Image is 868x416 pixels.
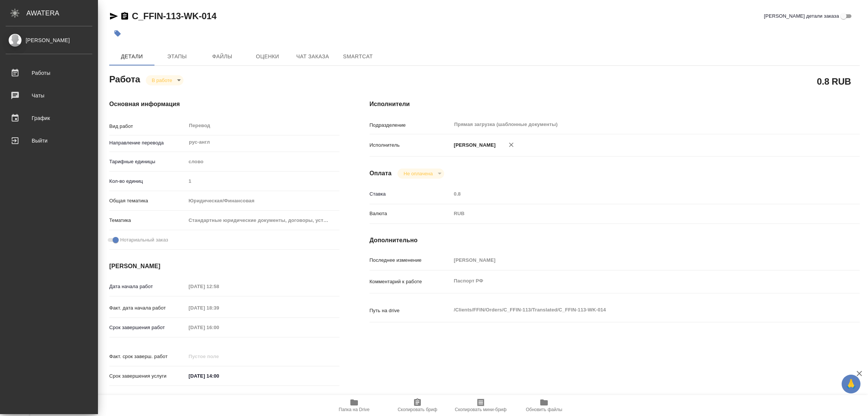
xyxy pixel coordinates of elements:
[109,283,186,290] p: Дата начала работ
[503,137,520,153] button: Удалить исполнителя
[401,170,435,177] button: Не оплачена
[2,86,96,105] a: Чаты
[132,11,217,21] a: C_FFIN-113-WK-014
[109,123,186,130] p: Вид работ
[109,25,126,42] button: Добавить тэг
[2,131,96,150] a: Выйти
[455,407,506,412] span: Скопировать мини-бриф
[339,407,370,412] span: Папка на Drive
[451,275,819,287] textarea: Паспорт РФ
[386,395,449,416] button: Скопировать бриф
[2,64,96,82] a: Работы
[186,155,339,168] div: слово
[109,12,118,21] button: Скопировать ссылку для ЯМессенджера
[186,281,252,292] input: Пустое поле
[451,141,496,149] p: [PERSON_NAME]
[370,210,451,217] p: Валюта
[109,262,339,271] h4: [PERSON_NAME]
[370,169,392,178] h4: Оплата
[6,36,92,44] div: [PERSON_NAME]
[204,52,240,61] span: Файлы
[370,278,451,285] p: Комментарий к работе
[6,135,92,146] div: Выйти
[150,77,174,84] button: В работе
[340,52,376,61] span: SmartCat
[109,304,186,312] p: Факт. дата начала работ
[249,52,286,61] span: Оценки
[764,12,839,20] span: [PERSON_NAME] детали заказа
[451,188,819,199] input: Пустое поле
[451,304,819,316] textarea: /Clients/FFIN/Orders/C_FFIN-113/Translated/C_FFIN-113-WK-014
[370,100,860,109] h4: Исполнители
[186,302,252,313] input: Пустое поле
[26,6,98,21] div: AWATERA
[370,190,451,198] p: Ставка
[526,407,562,412] span: Обновить файлы
[109,353,186,360] p: Факт. срок заверш. работ
[370,257,451,264] p: Последнее изменение
[109,178,186,185] p: Кол-во единиц
[120,12,129,21] button: Скопировать ссылку
[397,407,437,412] span: Скопировать бриф
[109,197,186,205] p: Общая тематика
[186,322,252,333] input: Пустое поле
[186,214,339,227] div: Стандартные юридические документы, договоры, уставы
[109,372,186,380] p: Срок завершения услуги
[6,67,92,79] div: Работы
[146,75,183,85] div: В работе
[109,100,339,109] h4: Основная информация
[159,52,195,61] span: Этапы
[370,121,451,129] p: Подразделение
[370,236,860,245] h4: Дополнительно
[845,376,857,392] span: 🙏
[370,141,451,149] p: Исполнитель
[512,395,576,416] button: Обновить файлы
[295,52,331,61] span: Чат заказа
[322,395,386,416] button: Папка на Drive
[109,217,186,224] p: Тематика
[2,109,96,128] a: График
[449,395,512,416] button: Скопировать мини-бриф
[120,236,168,244] span: Нотариальный заказ
[109,72,140,85] h2: Работа
[6,90,92,101] div: Чаты
[451,255,819,266] input: Пустое поле
[6,112,92,124] div: График
[186,194,339,207] div: Юридическая/Финансовая
[817,75,851,88] h2: 0.8 RUB
[109,158,186,165] p: Тарифные единицы
[186,176,339,187] input: Пустое поле
[109,324,186,331] p: Срок завершения работ
[397,169,444,179] div: В работе
[451,207,819,220] div: RUB
[186,370,252,381] input: ✎ Введи что-нибудь
[114,52,150,61] span: Детали
[370,307,451,314] p: Путь на drive
[109,139,186,147] p: Направление перевода
[842,375,860,393] button: 🙏
[186,351,252,362] input: Пустое поле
